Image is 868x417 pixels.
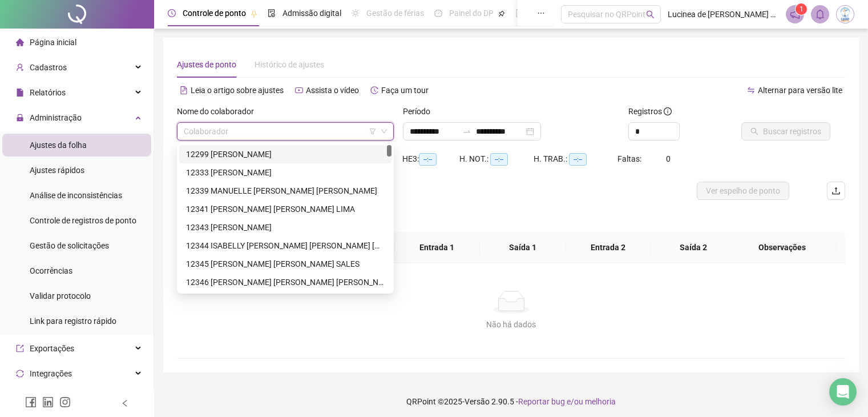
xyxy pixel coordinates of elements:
[569,153,587,166] span: --:--
[419,153,437,166] span: --:--
[186,166,385,179] div: 12333 [PERSON_NAME]
[668,8,779,21] span: Lucinea de [PERSON_NAME] Far - [GEOGRAPHIC_DATA]
[282,9,341,18] span: Admissão digital
[728,232,837,263] th: Observações
[59,396,71,408] span: instagram
[515,9,523,17] span: book
[651,232,736,263] th: Saída 2
[30,241,109,250] span: Gestão de solicitações
[30,266,72,275] span: Ocorrências
[179,255,391,273] div: 12345 MATEUS VENCESLAU PEREIRA SALES
[462,127,471,136] span: to
[186,148,385,161] div: 12299 [PERSON_NAME]
[179,218,391,236] div: 12343 IZABELLE CRISTINA ALVES DE ALMEIDA
[179,200,391,218] div: 12341 PIETRO FELIPE PEREIRA LIMA
[42,396,54,408] span: linkedin
[381,128,387,135] span: down
[403,105,438,118] label: Período
[815,9,825,19] span: bell
[800,5,804,13] span: 1
[480,232,566,263] th: Saída 1
[366,9,424,18] span: Gestão de férias
[16,63,24,71] span: user-add
[268,9,276,17] span: file-done
[449,9,494,18] span: Painel do DP
[498,10,505,17] span: pushpin
[534,153,617,166] div: H. TRAB.:
[186,221,385,234] div: 12343 [PERSON_NAME]
[191,86,284,95] span: Leia o artigo sobre ajustes
[295,86,303,94] span: youtube
[30,88,66,97] span: Relatórios
[255,60,324,69] span: Histórico de ajustes
[30,344,74,353] span: Exportações
[186,185,385,197] div: 12339 MANUELLE [PERSON_NAME] [PERSON_NAME]
[30,216,136,225] span: Controle de registros de ponto
[179,145,391,163] div: 12299 GIOVANNA MARTINS DA SILVA
[518,397,616,406] span: Reportar bug e/ou melhoria
[16,89,24,97] span: file
[30,291,91,300] span: Validar protocolo
[191,318,831,331] div: Não há dados
[741,122,830,141] button: Buscar registros
[402,153,459,166] div: HE 3:
[490,153,508,166] span: --:--
[30,113,82,122] span: Administração
[790,9,800,19] span: notification
[537,9,545,17] span: ellipsis
[30,191,122,200] span: Análise de inconsistências
[16,370,24,378] span: sync
[434,9,442,17] span: dashboard
[831,186,841,195] span: upload
[186,239,385,252] div: 12344 ISABELLY [PERSON_NAME] [PERSON_NAME] [PERSON_NAME]
[837,6,854,23] img: 83834
[16,344,24,352] span: export
[179,163,391,182] div: 12333 BEATRIZ CONCEIÇAO DE SOUZA
[646,10,655,19] span: search
[25,396,37,408] span: facebook
[664,107,672,115] span: info-circle
[180,86,188,94] span: file-text
[462,127,471,136] span: swap-right
[177,105,261,118] label: Nome do colaborador
[381,86,429,95] span: Faça um tour
[737,241,828,254] span: Observações
[30,38,76,47] span: Página inicial
[179,236,391,255] div: 12344 ISABELLY CALADO ALVES DE LIMA
[179,273,391,291] div: 12346 MARIA HELOISA DA SILVA OLIVEIRA SOUZA
[796,3,807,15] sup: 1
[306,86,359,95] span: Assista o vídeo
[758,86,842,95] span: Alternar para versão lite
[697,182,789,200] button: Ver espelho de ponto
[30,63,67,72] span: Cadastros
[829,378,857,406] div: Open Intercom Messenger
[30,316,116,326] span: Link para registro rápido
[121,399,129,407] span: left
[394,232,480,263] th: Entrada 1
[183,9,246,18] span: Controle de ponto
[186,258,385,270] div: 12345 [PERSON_NAME] [PERSON_NAME] SALES
[179,182,391,200] div: 12339 MANUELLE RODRIGUES DA SILVA
[30,369,72,378] span: Integrações
[251,10,257,17] span: pushpin
[369,128,376,135] span: filter
[566,232,651,263] th: Entrada 2
[16,38,24,46] span: home
[628,105,672,118] span: Registros
[186,203,385,215] div: 12341 [PERSON_NAME] [PERSON_NAME] LIMA
[177,60,236,69] span: Ajustes de ponto
[747,86,755,94] span: swap
[666,154,671,163] span: 0
[30,141,87,150] span: Ajustes da folha
[352,9,360,17] span: sun
[465,397,490,406] span: Versão
[459,153,534,166] div: H. NOT.:
[370,86,378,94] span: history
[617,154,643,163] span: Faltas:
[168,9,176,17] span: clock-circle
[16,114,24,122] span: lock
[30,166,84,175] span: Ajustes rápidos
[186,276,385,288] div: 12346 [PERSON_NAME] [PERSON_NAME] [PERSON_NAME]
